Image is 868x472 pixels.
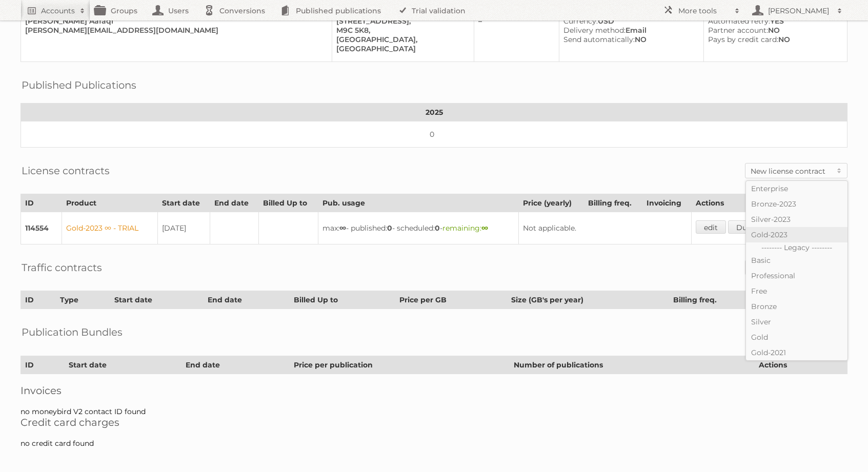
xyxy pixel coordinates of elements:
[21,104,847,121] th: 2025
[765,6,832,16] h2: [PERSON_NAME]
[692,194,847,212] th: Actions
[583,194,642,212] th: Billing freq.
[336,35,465,44] div: [GEOGRAPHIC_DATA],
[21,291,56,309] th: ID
[746,212,847,227] a: Silver-2023
[746,227,847,242] a: Gold-2023
[678,6,730,16] h2: More tools
[442,223,488,233] span: remaining:
[746,299,847,314] a: Bronze
[746,283,847,299] a: Free
[708,26,768,35] span: Partner account:
[708,35,778,44] span: Pays by credit card:
[318,194,519,212] th: Pub. usage
[157,212,210,244] td: [DATE]
[25,26,324,35] div: [PERSON_NAME][EMAIL_ADDRESS][DOMAIN_NAME]
[563,35,696,44] div: NO
[22,163,110,178] h2: License contracts
[563,26,696,35] div: Email
[708,35,839,44] div: NO
[696,220,726,234] a: edit
[708,16,839,26] div: YES
[21,416,847,428] h2: Credit card charges
[21,194,62,212] th: ID
[708,26,839,35] div: NO
[290,291,395,309] th: Billed Up to
[22,77,136,93] h2: Published Publications
[474,8,559,62] td: –
[746,181,847,196] a: Enterprise
[336,16,465,26] div: [STREET_ADDRESS],
[669,291,774,309] th: Billing freq.
[745,163,847,178] a: New license contract
[339,223,346,233] strong: ∞
[210,194,259,212] th: End date
[157,194,210,212] th: Start date
[642,194,692,212] th: Invoicing
[21,356,65,374] th: ID
[395,291,507,309] th: Price per GB
[336,44,465,53] div: [GEOGRAPHIC_DATA]
[62,194,157,212] th: Product
[318,212,519,244] td: max: - published: - scheduled: -
[258,194,318,212] th: Billed Up to
[751,166,832,176] h2: New license contract
[65,356,181,374] th: Start date
[110,291,204,309] th: Start date
[746,196,847,212] a: Bronze-2023
[336,26,465,35] div: M9C 5K8,
[62,212,157,244] td: Gold-2023 ∞ - TRIAL
[204,291,290,309] th: End date
[507,291,669,309] th: Size (GB's per year)
[435,223,440,233] strong: 0
[22,324,123,340] h2: Publication Bundles
[519,212,692,244] td: Not applicable.
[41,6,75,16] h2: Accounts
[563,16,598,26] span: Currency:
[56,291,110,309] th: Type
[21,212,62,244] td: 114554
[746,345,847,360] a: Gold-2021
[708,16,770,26] span: Automated retry:
[746,253,847,268] a: Basic
[746,268,847,283] a: Professional
[387,223,392,233] strong: 0
[21,384,847,397] h2: Invoices
[755,356,847,374] th: Actions
[289,356,509,374] th: Price per publication
[832,163,847,178] span: Toggle
[21,121,847,148] td: 0
[563,35,635,44] span: Send automatically:
[181,356,290,374] th: End date
[25,16,324,26] div: [PERSON_NAME] Aafaqi
[563,26,625,35] span: Delivery method:
[746,242,847,253] li: -------- Legacy --------
[728,220,779,234] a: Duplicate
[22,260,102,275] h2: Traffic contracts
[746,330,847,345] a: Gold
[519,194,583,212] th: Price (yearly)
[563,16,696,26] div: USD
[509,356,755,374] th: Number of publications
[481,223,488,233] strong: ∞
[746,314,847,330] a: Silver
